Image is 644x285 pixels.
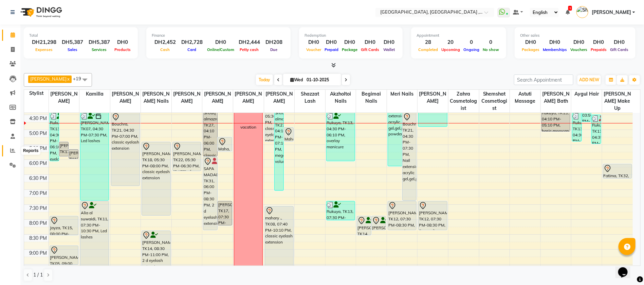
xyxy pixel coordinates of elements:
[579,77,599,82] span: ADD NEW
[381,38,397,46] div: DH0
[59,38,86,46] div: DH5,387
[236,38,263,46] div: DH2,444
[572,113,581,141] div: Rukuya, TK13, 04:30 PM-05:30 PM, hair Full color
[205,38,236,46] div: DH0
[576,6,588,18] img: Shahram
[90,47,109,52] span: Services
[382,47,397,52] span: Wallet
[569,47,589,52] span: Vouchers
[152,38,179,46] div: DH2,452
[419,201,447,230] div: [PERSON_NAME], TK12, 07:30 PM-08:30 PM, Spa pedicure
[340,47,359,52] span: Package
[448,90,479,113] span: zahra cosmetologist
[159,47,172,52] span: Cash
[541,38,569,46] div: DH0
[28,190,49,197] div: 7:00 PM
[28,235,49,242] div: 8:30 PM
[403,113,417,200] div: Bouchra, TK21, 04:30 PM-07:30 PM, Nail extension( acrylic gel,gel,polygel,acrygel)
[592,115,601,144] div: Rukuya, TK13, 04:35 PM-05:35 PM, hair Full color
[372,216,386,230] div: [PERSON_NAME], TK14, 08:00 PM-08:30 PM, Classic Manicure
[179,38,205,46] div: DH2,728
[615,258,637,278] iframe: chat widget
[592,9,631,16] span: [PERSON_NAME]
[28,160,49,167] div: 6:00 PM
[34,47,55,52] span: Expenses
[589,47,608,52] span: Prepaids
[30,76,67,82] span: [PERSON_NAME]
[218,201,232,225] div: [PERSON_NAME], TK17, 07:30 PM-08:20 PM, classic eyelash extension
[28,250,49,257] div: 9:00 PM
[340,38,359,46] div: DH0
[568,6,572,11] span: 1
[17,3,64,22] img: logo
[50,246,78,265] div: [PERSON_NAME], TK05, 09:00 PM-09:40 PM, eyebrow cleaning
[265,206,293,279] div: mahary ., TK08, 07:40 PM-10:10 PM, classic eyelash extension
[263,38,285,46] div: DH208
[608,47,630,52] span: Gift Cards
[520,38,541,46] div: DH0
[67,76,70,82] a: x
[462,38,481,46] div: 0
[172,90,202,105] span: [PERSON_NAME]
[28,220,49,227] div: 8:00 PM
[33,271,43,279] span: 1 / 1
[359,47,381,52] span: Gift Cards
[541,47,569,52] span: Memberships
[417,38,440,46] div: 28
[356,90,387,105] span: Begimai nails
[577,75,601,85] button: ADD NEW
[305,38,323,46] div: DH0
[28,175,49,182] div: 6:30 PM
[202,90,233,105] span: [PERSON_NAME]
[110,90,141,105] span: [PERSON_NAME]
[29,38,59,46] div: DH21,298
[357,216,371,235] div: [PERSON_NAME], TK14, 08:00 PM-08:40 PM, CLassic Pedicure
[79,90,110,98] span: Kamilla
[111,113,140,186] div: Bouchra, TK21, 04:30 PM-07:00 PM, classic eyelash extension
[510,90,540,105] span: Astuti massage
[305,33,397,38] div: Redemption
[602,90,633,113] span: [PERSON_NAME] make up
[327,113,355,161] div: Rukuya, TK13, 04:30 PM-06:10 PM, overlay manicure
[417,47,440,52] span: Completed
[256,74,273,85] span: Today
[264,90,295,105] span: [PERSON_NAME]
[80,113,109,200] div: [PERSON_NAME], TK07, 04:30 PM-07:30 PM, Led lashes
[69,150,78,158] div: [PERSON_NAME], TK17, 05:45 PM-06:05 PM, eyebrow color
[203,157,217,230] div: SAFA MADAD, TK31, 06:00 PM-08:30 PM, 2 d eyelash extension
[289,77,305,82] span: Wed
[238,47,261,52] span: Petty cash
[603,164,632,178] div: Fatima, TK32, 06:15 PM-06:45 PM, eyebrow threading
[295,90,325,105] span: Shazzat lash
[275,103,283,190] div: Shouq almazroue, TK27, 04:10 PM-07:10 PM, mega volume
[173,142,201,171] div: [PERSON_NAME], TK22, 05:30 PM-06:30 PM, [DATE] of service
[28,115,49,122] div: 4:30 PM
[323,47,340,52] span: Prepaid
[284,128,293,141] div: Maha, TK01, 05:00 PM-05:30 PM, 3 d eyelash extension
[240,124,256,130] div: vacation
[541,90,571,105] span: [PERSON_NAME] bath
[359,38,381,46] div: DH0
[305,47,323,52] span: Voucher
[113,47,132,52] span: Products
[233,90,264,105] span: [PERSON_NAME]
[218,137,232,151] div: Maha, TK01, 05:20 PM-05:50 PM, 3 d eyelash extension
[152,33,285,38] div: Finance
[86,38,113,46] div: DH5,387
[205,47,236,52] span: Online/Custom
[327,201,355,220] div: Rukuya, TK13, 07:30 PM-08:10 PM, CLassic Pedicure
[514,74,573,85] input: Search Appointment
[21,147,40,155] div: Reports
[566,9,570,15] a: 1
[440,47,462,52] span: Upcoming
[589,38,608,46] div: DH0
[417,33,501,38] div: Appointment
[29,33,132,38] div: Total
[569,38,589,46] div: DH0
[326,90,356,105] span: Akzholtoi nails
[440,38,462,46] div: 20
[28,130,49,137] div: 5:00 PM
[520,33,630,38] div: Other sales
[24,90,49,97] div: Stylist
[186,47,198,52] span: Card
